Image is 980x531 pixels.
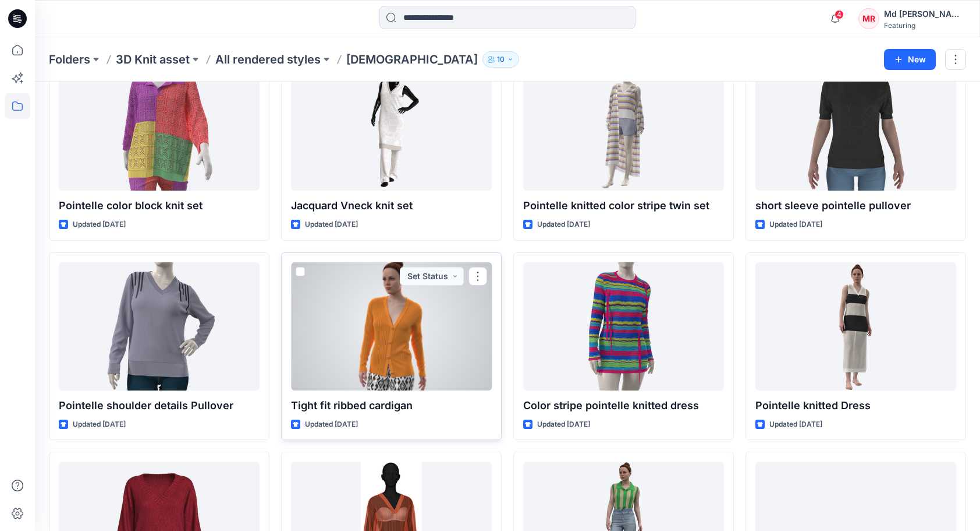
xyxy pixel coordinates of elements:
[769,419,822,431] p: Updated [DATE]
[497,53,505,66] p: 10
[305,419,358,431] p: Updated [DATE]
[769,219,822,231] p: Updated [DATE]
[59,262,260,391] a: Pointelle shoulder details Pullover
[305,219,358,231] p: Updated [DATE]
[59,398,260,414] p: Pointelle shoulder details Pullover
[49,51,90,68] a: Folders
[116,51,190,68] a: 3D Knit asset
[523,198,724,214] p: Pointelle knitted color stripe twin set
[523,262,724,391] a: Color stripe pointelle knitted dress
[346,51,478,68] p: [DEMOGRAPHIC_DATA]
[884,7,965,21] div: Md [PERSON_NAME][DEMOGRAPHIC_DATA]
[73,419,126,431] p: Updated [DATE]
[755,398,956,414] p: Pointelle knitted Dress
[537,219,590,231] p: Updated [DATE]
[291,398,492,414] p: Tight fit ribbed cardigan
[59,198,260,214] p: Pointelle color block knit set
[482,51,519,68] button: 10
[835,10,844,19] span: 4
[755,262,956,391] a: Pointelle knitted Dress
[858,8,879,29] div: MR
[73,219,126,231] p: Updated [DATE]
[755,198,956,214] p: short sleeve pointelle pullover
[884,49,936,70] button: New
[291,62,492,191] a: Jacquard Vneck knit set
[884,21,965,30] div: Featuring
[537,419,590,431] p: Updated [DATE]
[291,262,492,391] a: Tight fit ribbed cardigan
[291,198,492,214] p: Jacquard Vneck knit set
[755,62,956,191] a: short sleeve pointelle pullover
[523,62,724,191] a: Pointelle knitted color stripe twin set
[523,398,724,414] p: Color stripe pointelle knitted dress
[59,62,260,191] a: Pointelle color block knit set
[215,51,321,68] a: All rendered styles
